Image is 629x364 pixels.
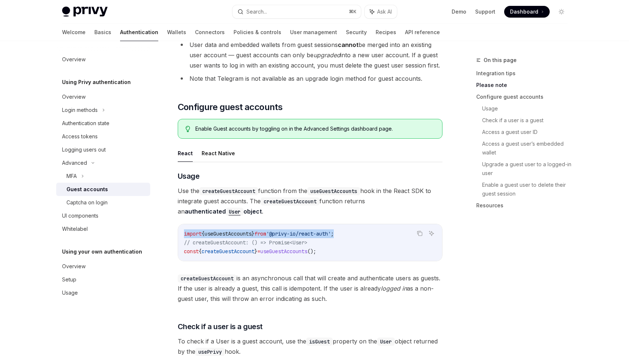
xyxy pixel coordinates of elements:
a: UI components [56,209,150,222]
span: is an asynchronous call that will create and authenticate users as guests. If the user is already... [178,273,442,304]
div: Authentication state [62,119,109,128]
span: ⌘ K [349,9,357,15]
a: API reference [405,23,440,41]
a: Recipes [376,23,396,41]
a: Logging users out [56,143,150,156]
a: User management [290,23,337,41]
h5: Using Privy authentication [62,78,131,87]
span: ; [331,230,334,237]
button: React Native [202,145,235,162]
li: Note that Telegram is not available as an upgrade login method for guest accounts. [178,73,442,84]
span: To check if a User is a guest account, use the property on the object returned by the hook. [178,336,442,357]
code: createGuestAccount [178,274,236,283]
a: Captcha on login [56,196,150,209]
a: Configure guest accounts [476,91,573,103]
a: Usage [56,286,150,299]
code: User [377,338,395,346]
a: Access a guest user’s embedded wallet [482,138,573,159]
span: '@privy-io/react-auth' [266,230,331,237]
svg: Tip [185,126,191,132]
span: useGuestAccounts [260,248,307,255]
a: Support [475,8,495,15]
div: Advanced [62,159,87,167]
span: On this page [484,56,517,65]
code: createGuestAccount [261,197,319,205]
span: Usage [178,171,200,181]
code: isGuest [306,338,333,346]
button: Copy the contents from the code block [415,229,424,238]
code: createGuestAccount [199,187,258,195]
button: Ask AI [427,229,436,238]
a: Authentication state [56,117,150,130]
li: User data and embedded wallets from guest sessions be merged into an existing user account — gues... [178,40,442,70]
span: // createGuestAccount: () => Promise<User> [184,239,307,246]
em: upgraded [314,51,340,59]
div: Logging users out [62,145,106,154]
span: from [254,230,266,237]
code: usePrivy [195,348,225,356]
div: UI components [62,211,98,220]
button: Toggle dark mode [556,6,567,18]
a: Security [346,23,367,41]
a: Demo [452,8,466,15]
button: Ask AI [365,5,397,18]
em: logged in [381,285,407,292]
a: Setup [56,273,150,286]
button: Search...⌘K [232,5,361,18]
span: Configure guest accounts [178,101,283,113]
a: Upgrade a guest user to a logged-in user [482,159,573,179]
a: Dashboard [504,6,550,18]
code: User [226,208,243,216]
span: Ask AI [377,8,392,15]
div: Enable Guest accounts by toggling on in the Advanced Settings dashboard page. [195,125,434,132]
a: Wallets [167,23,186,41]
div: Setup [62,275,76,284]
div: Access tokens [62,132,98,141]
strong: cannot [338,41,358,48]
span: { [199,248,202,255]
a: Please note [476,79,573,91]
a: Access a guest user ID [482,126,573,138]
div: Overview [62,55,86,64]
a: Check if a user is a guest [482,114,573,126]
span: Use the function from the hook in the React SDK to integrate guest accounts. The function returns... [178,186,442,216]
a: Usage [482,103,573,114]
span: Check if a user is a guest [178,321,263,332]
div: Overview [62,262,86,271]
div: Search... [246,7,267,16]
span: import [184,230,202,237]
div: Guest accounts [66,185,108,194]
div: Overview [62,92,86,101]
span: (); [307,248,316,255]
a: Resources [476,200,573,211]
div: Whitelabel [62,225,88,233]
a: authenticatedUserobject [185,208,262,215]
a: Guest accounts [56,183,150,196]
a: Overview [56,260,150,273]
div: Usage [62,288,78,297]
button: React [178,145,193,162]
a: Welcome [62,23,86,41]
div: Login methods [62,106,98,114]
span: } [252,230,254,237]
a: Authentication [120,23,158,41]
a: Overview [56,90,150,103]
div: Captcha on login [66,198,108,207]
img: light logo [62,7,108,17]
a: Access tokens [56,130,150,143]
code: useGuestAccounts [307,187,360,195]
a: Policies & controls [234,23,281,41]
h5: Using your own authentication [62,247,142,256]
a: Connectors [195,23,225,41]
a: Enable a guest user to delete their guest session [482,179,573,200]
a: Whitelabel [56,222,150,236]
span: } [254,248,257,255]
span: useGuestAccounts [205,230,252,237]
span: { [202,230,205,237]
span: createGuestAccount [202,248,254,255]
span: Dashboard [510,8,538,15]
span: const [184,248,199,255]
a: Integration tips [476,68,573,79]
div: MFA [66,172,77,181]
a: Basics [94,23,111,41]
